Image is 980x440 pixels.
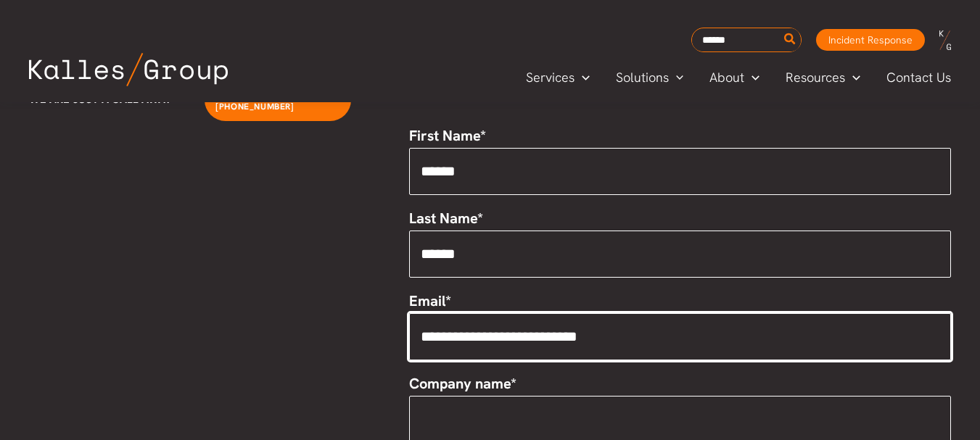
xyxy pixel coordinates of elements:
span: Menu Toggle [669,67,684,88]
img: Kalles Group [29,53,228,86]
a: SolutionsMenu Toggle [603,67,697,88]
span: Menu Toggle [845,67,860,88]
a: AboutMenu Toggle [696,67,773,88]
span: Email [409,291,445,310]
span: Solutions [616,67,669,88]
span: Services [526,67,575,88]
a: Incident Response [816,29,925,51]
span: Menu Toggle [744,67,759,88]
span: First Name [409,126,480,145]
span: Contact Us [886,67,951,88]
a: ResourcesMenu Toggle [773,67,873,88]
span: Resources [786,67,845,88]
span: About [709,67,744,88]
nav: Primary Site Navigation [513,65,965,89]
a: ServicesMenu Toggle [513,67,603,88]
span: Last Name [409,209,477,228]
a: Contact Us [873,67,965,88]
button: Search [781,28,799,51]
span: Company name [409,374,511,393]
span: Menu Toggle [575,67,590,88]
span: Call Now: [PHONE_NUMBER] [215,88,294,112]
